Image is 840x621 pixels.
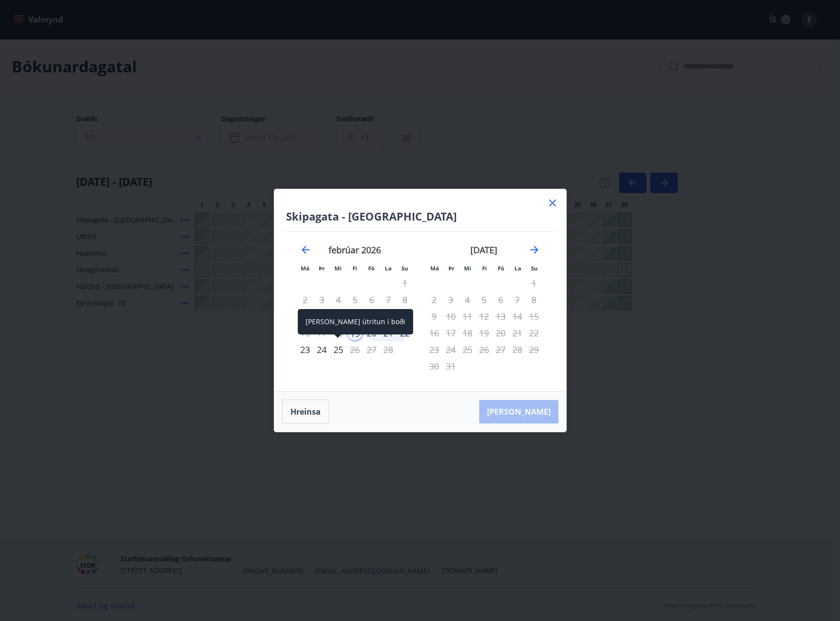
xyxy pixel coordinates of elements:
div: Aðeins útritun í boði [459,341,476,358]
strong: febrúar 2026 [329,244,381,256]
small: Mi [464,265,471,272]
td: Not available. fimmtudagur, 19. mars 2026 [476,325,492,341]
div: 24 [313,341,330,358]
small: Má [301,265,309,272]
td: Not available. laugardagur, 28. febrúar 2026 [380,341,397,358]
td: Not available. laugardagur, 14. febrúar 2026 [380,308,397,325]
div: 23 [297,341,313,358]
td: Choose þriðjudagur, 24. febrúar 2026 as your check-out date. It’s available. [313,341,330,358]
td: Not available. laugardagur, 21. mars 2026 [509,325,526,341]
small: La [385,265,392,272]
small: Fi [353,265,357,272]
td: Not available. þriðjudagur, 17. mars 2026 [442,325,459,341]
td: Not available. þriðjudagur, 24. mars 2026 [442,341,459,358]
td: Not available. fimmtudagur, 5. febrúar 2026 [347,291,363,308]
strong: [DATE] [470,244,497,256]
td: Not available. fimmtudagur, 12. mars 2026 [476,308,492,325]
td: Not available. laugardagur, 14. mars 2026 [509,308,526,325]
td: Not available. mánudagur, 16. febrúar 2026 [297,325,313,341]
td: Not available. fimmtudagur, 12. febrúar 2026 [347,308,363,325]
td: Not available. mánudagur, 30. mars 2026 [426,358,442,375]
small: Su [401,265,408,272]
button: Hreinsa [282,399,329,424]
td: Not available. miðvikudagur, 18. mars 2026 [459,325,476,341]
td: Not available. laugardagur, 28. mars 2026 [509,341,526,358]
small: Má [430,265,439,272]
div: Aðeins útritun í boði [330,341,347,358]
div: Aðeins útritun í boði [459,291,476,308]
td: Not available. mánudagur, 2. febrúar 2026 [297,291,313,308]
td: Not available. miðvikudagur, 4. mars 2026 [459,291,476,308]
small: Þr [448,265,454,272]
div: Aðeins útritun í boði [330,308,347,325]
td: Not available. föstudagur, 27. febrúar 2026 [363,341,380,358]
td: Not available. miðvikudagur, 11. febrúar 2026 [330,308,347,325]
td: Not available. laugardagur, 7. febrúar 2026 [380,291,397,308]
td: Not available. mánudagur, 16. mars 2026 [426,325,442,341]
td: Not available. þriðjudagur, 3. febrúar 2026 [313,291,330,308]
small: Mi [334,265,342,272]
td: Not available. sunnudagur, 15. mars 2026 [526,308,542,325]
div: Calendar [286,232,554,379]
td: Not available. sunnudagur, 22. mars 2026 [526,325,542,341]
td: Not available. sunnudagur, 8. mars 2026 [526,291,542,308]
small: Fi [482,265,487,272]
td: Not available. sunnudagur, 1. febrúar 2026 [397,275,413,291]
div: Aðeins útritun í boði [330,291,347,308]
td: Not available. mánudagur, 23. mars 2026 [426,341,442,358]
td: Not available. þriðjudagur, 3. mars 2026 [442,291,459,308]
td: Not available. sunnudagur, 29. mars 2026 [526,341,542,358]
div: Aðeins útritun í boði [442,358,459,375]
td: Not available. mánudagur, 9. febrúar 2026 [297,308,313,325]
td: Not available. föstudagur, 13. mars 2026 [492,308,509,325]
td: Not available. fimmtudagur, 5. mars 2026 [476,291,492,308]
td: Not available. sunnudagur, 15. febrúar 2026 [397,308,413,325]
td: Not available. miðvikudagur, 4. febrúar 2026 [330,291,347,308]
div: Aðeins útritun í boði [459,325,476,341]
small: Fö [498,265,504,272]
td: Not available. þriðjudagur, 31. mars 2026 [442,358,459,375]
small: Þr [319,265,325,272]
td: Not available. föstudagur, 27. mars 2026 [492,341,509,358]
div: [PERSON_NAME] útritun í boði [298,309,413,334]
h4: Skipagata - [GEOGRAPHIC_DATA] [286,209,554,223]
td: Not available. fimmtudagur, 26. febrúar 2026 [347,341,363,358]
td: Not available. þriðjudagur, 10. febrúar 2026 [313,308,330,325]
td: Choose mánudagur, 23. febrúar 2026 as your check-out date. It’s available. [297,341,313,358]
td: Not available. föstudagur, 6. mars 2026 [492,291,509,308]
td: Choose miðvikudagur, 25. febrúar 2026 as your check-out date. It’s available. [330,341,347,358]
td: Not available. þriðjudagur, 10. mars 2026 [442,308,459,325]
td: Not available. mánudagur, 9. mars 2026 [426,308,442,325]
small: Fö [368,265,375,272]
td: Not available. sunnudagur, 1. mars 2026 [526,275,542,291]
td: Not available. fimmtudagur, 26. mars 2026 [476,341,492,358]
div: Move forward to switch to the next month. [529,244,540,256]
td: Not available. miðvikudagur, 11. mars 2026 [459,308,476,325]
td: Not available. föstudagur, 6. febrúar 2026 [363,291,380,308]
td: Not available. föstudagur, 13. febrúar 2026 [363,308,380,325]
div: Move backward to switch to the previous month. [300,244,311,256]
td: Not available. laugardagur, 7. mars 2026 [509,291,526,308]
td: Not available. miðvikudagur, 25. mars 2026 [459,341,476,358]
div: Aðeins útritun í boði [459,308,476,325]
small: Su [531,265,538,272]
td: Not available. föstudagur, 20. mars 2026 [492,325,509,341]
td: Not available. mánudagur, 2. mars 2026 [426,291,442,308]
small: La [514,265,521,272]
td: Not available. sunnudagur, 8. febrúar 2026 [397,291,413,308]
